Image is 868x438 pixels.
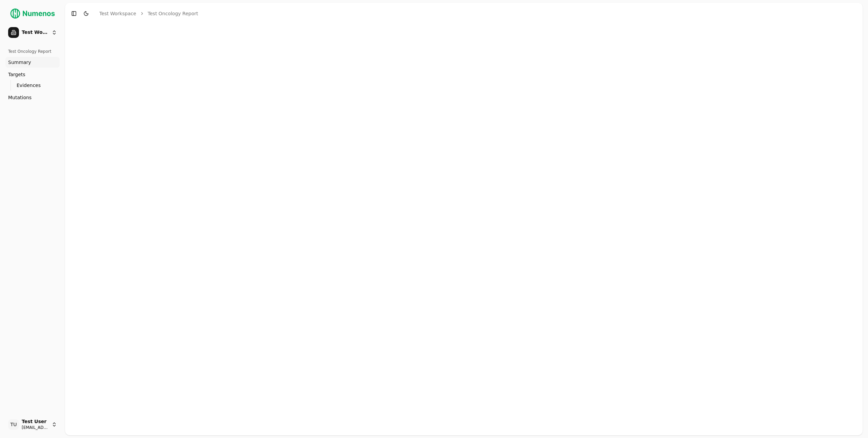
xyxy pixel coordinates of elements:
a: Mutations [5,92,60,103]
a: Test Oncology Report [148,10,198,17]
a: Test Workspace [99,10,136,17]
img: Numenos [5,5,60,22]
button: Test Workspace [5,24,60,41]
span: Evidences [17,82,41,89]
span: Test User [22,419,49,425]
span: Mutations [8,94,32,101]
span: Summary [8,59,31,66]
a: Evidences [14,81,52,90]
nav: breadcrumb [99,10,198,17]
span: Test Workspace [22,29,49,36]
a: Summary [5,57,60,68]
a: Targets [5,69,60,80]
span: [EMAIL_ADDRESS] [22,425,49,430]
div: Test Oncology Report [5,46,60,57]
span: Targets [8,71,25,78]
button: TUTest User[EMAIL_ADDRESS] [5,416,60,433]
span: TU [8,419,19,430]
